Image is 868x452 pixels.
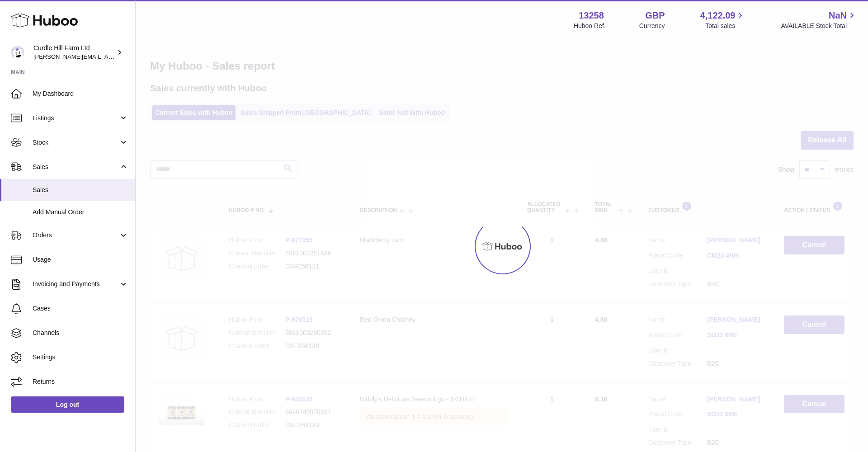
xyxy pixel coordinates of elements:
span: 4,122.09 [700,9,736,22]
strong: GBP [645,9,665,22]
a: Log out [11,396,124,413]
span: Add Manual Order [33,208,128,217]
div: Huboo Ref [574,22,604,30]
div: Curdle Hill Farm Ltd [33,44,115,61]
span: [PERSON_NAME][EMAIL_ADDRESS][DOMAIN_NAME] [33,53,181,60]
span: Invoicing and Payments [33,280,119,288]
span: Cases [33,304,128,313]
a: 4,122.09 Total sales [700,9,746,30]
div: Currency [639,22,665,30]
span: Usage [33,255,128,264]
span: Settings [33,353,128,362]
a: NaN AVAILABLE Stock Total [781,9,857,30]
span: AVAILABLE Stock Total [781,22,857,30]
span: NaN [829,9,847,22]
span: My Dashboard [33,89,128,98]
span: Orders [33,231,119,240]
span: Listings [33,114,119,122]
span: Channels [33,329,128,337]
span: Sales [33,163,119,171]
span: Returns [33,377,128,386]
span: Stock [33,138,119,147]
img: miranda@diddlysquatfarmshop.com [11,46,24,59]
span: Sales [33,186,128,194]
strong: 13258 [579,9,604,22]
span: Total sales [705,22,745,30]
